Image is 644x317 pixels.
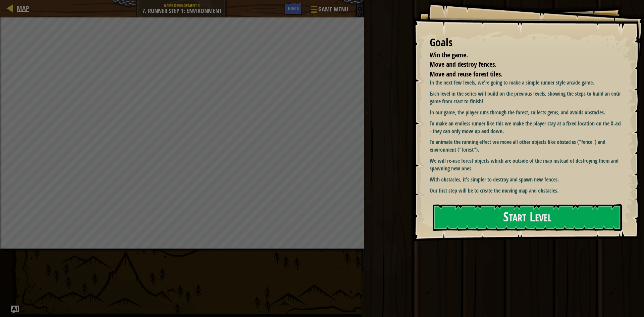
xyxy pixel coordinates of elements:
p: With obstacles, it's simpler to destroy and spawn new fences. [430,176,626,183]
p: To make an endless runner like this we make the player stay at a fixed location on the X-axis - t... [430,120,626,135]
span: Map [17,4,29,13]
span: Move and destroy fences. [430,60,496,69]
span: Move and reuse forest tiles. [430,69,502,78]
p: In our game, the player runs through the forest, collects gems, and avoids obstacles. [430,109,626,116]
span: Win the game. [430,50,468,59]
span: Hints [288,5,299,11]
p: We will re-use forest objects which are outside of the map instead of destroying them and spawnin... [430,157,626,172]
button: Game Menu [306,3,352,18]
li: Move and destroy fences. [421,60,619,69]
p: In the next few levels, we're going to make a simple runner style arcade game. [430,79,626,87]
li: Move and reuse forest tiles. [421,69,619,79]
button: Ask AI [11,306,19,314]
button: Start Level [433,204,622,231]
div: Goals [430,35,621,50]
p: Each level in the series will build on the previous levels, showing the steps to build an entire ... [430,90,626,105]
a: Map [13,4,29,13]
p: To animate the running effect we move all other objects like obstacles ("fence") and environment ... [430,138,626,154]
span: Game Menu [318,5,348,14]
li: Win the game. [421,50,619,60]
p: Our first step will be to create the moving map and obstacles. [430,187,626,195]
